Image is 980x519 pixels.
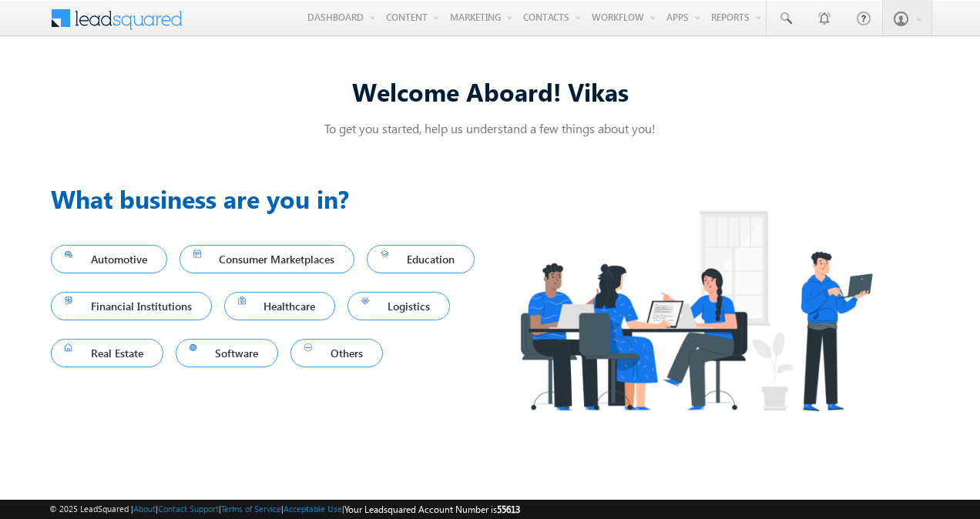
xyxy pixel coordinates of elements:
a: Acceptable Use [284,504,342,514]
h3: What business are you in? [51,180,490,217]
span: Real Estate [65,343,149,363]
p: To get you started, help us understand a few things about you! [51,120,929,136]
span: Consumer Marketplaces [193,249,341,270]
span: Automotive [65,249,153,270]
span: Healthcare [238,296,322,316]
span: Logistics [361,296,436,316]
div: Welcome Aboard! Vikas [51,75,929,108]
span: Software [190,343,265,363]
img: Industry.png [490,180,901,441]
span: © 2025 LeadSquared | | | | | [49,502,520,517]
span: 55613 [497,504,520,515]
a: Contact Support [158,504,219,514]
a: Terms of Service [221,504,281,514]
span: Others [304,343,369,363]
span: Your Leadsquared Account Number is [344,504,520,515]
span: Financial Institutions [65,296,198,316]
a: About [133,504,156,514]
span: Education [381,249,461,270]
